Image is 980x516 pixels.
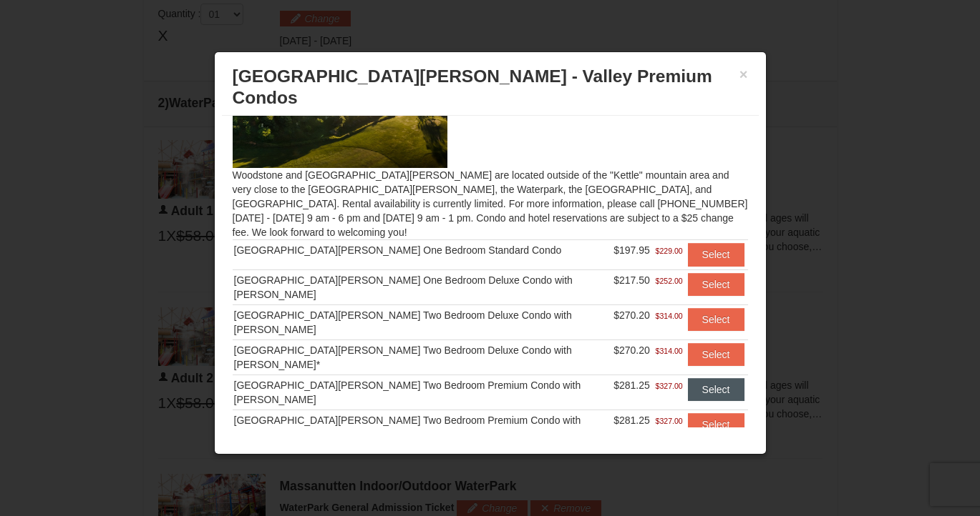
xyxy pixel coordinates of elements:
span: $314.00 [656,309,683,323]
button: Select [688,413,744,436]
div: [GEOGRAPHIC_DATA][PERSON_NAME] Two Bedroom Deluxe Condo with [PERSON_NAME] [234,308,611,337]
div: [GEOGRAPHIC_DATA][PERSON_NAME] Two Bedroom Deluxe Condo with [PERSON_NAME]* [234,343,611,372]
div: [GEOGRAPHIC_DATA][PERSON_NAME] Two Bedroom Premium Condo with [PERSON_NAME] [234,378,611,407]
button: Select [688,273,744,296]
button: Select [688,308,744,331]
button: Select [688,378,744,401]
div: [GEOGRAPHIC_DATA][PERSON_NAME] Two Bedroom Premium Condo with [PERSON_NAME]* [234,413,611,442]
div: [GEOGRAPHIC_DATA][PERSON_NAME] One Bedroom Deluxe Condo with [PERSON_NAME] [234,273,611,302]
div: Woodstone and [GEOGRAPHIC_DATA][PERSON_NAME] are located outside of the "Kettle" mountain area an... [222,116,759,427]
span: $327.00 [656,414,683,428]
button: Select [688,343,744,366]
span: $197.95 [613,244,650,256]
span: $281.25 [613,415,650,426]
span: $252.00 [656,274,683,288]
span: $270.20 [613,309,650,321]
button: Select [688,243,744,266]
span: [GEOGRAPHIC_DATA][PERSON_NAME] - Valley Premium Condos [233,66,712,107]
span: $281.25 [613,379,650,391]
span: $327.00 [656,379,683,393]
span: $229.00 [656,244,683,258]
button: × [739,67,748,81]
span: $314.00 [656,344,683,358]
div: [GEOGRAPHIC_DATA][PERSON_NAME] One Bedroom Standard Condo [234,243,611,257]
span: $270.20 [613,344,650,356]
span: $217.50 [613,274,650,286]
